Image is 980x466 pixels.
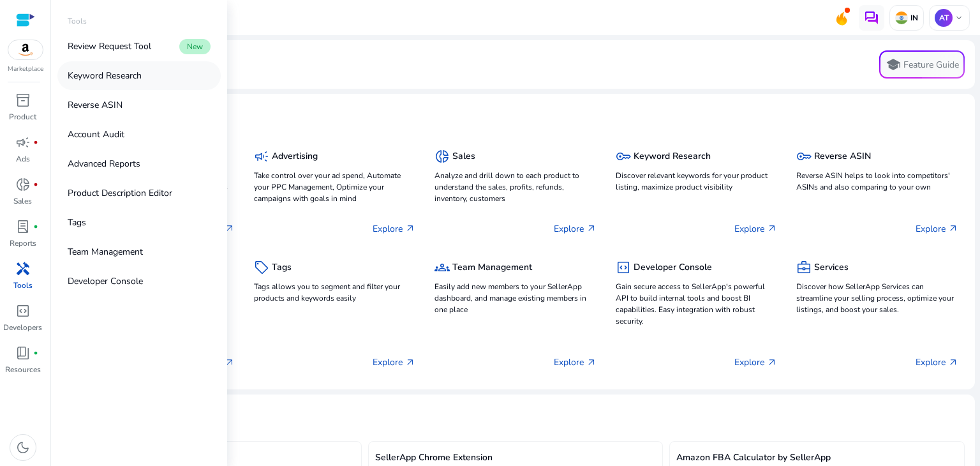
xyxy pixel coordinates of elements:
[616,149,631,164] span: key
[814,151,871,162] h5: Reverse ASIN
[15,93,31,108] span: inventory_2
[796,149,812,164] span: key
[796,281,958,315] p: Discover how SellerApp Services can streamline your selling process, optimize your listings, and ...
[916,356,958,369] p: Explore
[734,356,777,369] p: Explore
[3,322,42,333] p: Developers
[948,357,958,368] span: arrow_outward
[68,98,122,112] p: Reverse ASIN
[634,262,712,273] h5: Developer Console
[434,170,597,204] p: Analyze and drill down to each product to understand the sales, profits, refunds, inventory, cust...
[33,224,38,229] span: fiber_manual_record
[554,222,597,236] p: Explore
[616,260,631,275] span: code_blocks
[452,151,475,162] h5: Sales
[13,280,33,291] p: Tools
[796,260,812,275] span: business_center
[916,222,958,236] p: Explore
[15,303,31,319] span: code_blocks
[676,453,958,463] h5: Amazon FBA Calculator by SellerApp
[225,357,235,368] span: arrow_outward
[879,50,965,79] button: schoolFeature Guide
[10,237,36,249] p: Reports
[9,111,36,123] p: Product
[68,128,124,141] p: Account Audit
[68,69,142,82] p: Keyword Research
[405,357,415,368] span: arrow_outward
[375,453,657,463] h5: SellerApp Chrome Extension
[895,11,908,24] img: in.svg
[15,261,31,276] span: handyman
[254,281,416,304] p: Tags allows you to segment and filter your products and keywords easily
[434,149,450,164] span: donut_small
[272,151,318,162] h5: Advertising
[616,170,778,193] p: Discover relevant keywords for your product listing, maximize product visibility
[373,356,415,369] p: Explore
[373,222,415,236] p: Explore
[554,356,597,369] p: Explore
[903,59,959,71] p: Feature Guide
[908,13,918,23] p: IN
[272,262,292,273] h5: Tags
[767,357,777,368] span: arrow_outward
[954,13,964,23] span: keyboard_arrow_down
[68,216,86,229] p: Tags
[254,170,416,204] p: Take control over your ad spend, Automate your PPC Management, Optimize your campaigns with goals...
[616,281,778,327] p: Gain secure access to SellerApp's powerful API to build internal tools and boost BI capabilities....
[33,182,38,187] span: fiber_manual_record
[8,64,43,74] p: Marketplace
[68,186,172,200] p: Product Description Editor
[814,262,849,273] h5: Services
[225,223,235,234] span: arrow_outward
[15,135,31,150] span: campaign
[434,260,450,275] span: groups
[16,153,30,165] p: Ads
[935,9,953,27] p: AT
[734,222,777,236] p: Explore
[15,345,31,361] span: book_4
[767,223,777,234] span: arrow_outward
[586,223,597,234] span: arrow_outward
[886,57,901,72] span: school
[33,350,38,356] span: fiber_manual_record
[13,195,32,207] p: Sales
[15,177,31,192] span: donut_small
[948,223,958,234] span: arrow_outward
[405,223,415,234] span: arrow_outward
[68,245,143,259] p: Team Management
[68,157,140,170] p: Advanced Reports
[68,15,87,27] p: Tools
[179,39,211,54] span: New
[434,281,597,315] p: Easily add new members to your SellerApp dashboard, and manage existing members in one place
[586,357,597,368] span: arrow_outward
[33,140,38,145] span: fiber_manual_record
[254,260,269,275] span: sell
[5,364,41,375] p: Resources
[8,40,43,59] img: amazon.svg
[15,440,31,455] span: dark_mode
[254,149,269,164] span: campaign
[796,170,958,193] p: Reverse ASIN helps to look into competitors' ASINs and also comparing to your own
[452,262,532,273] h5: Team Management
[634,151,711,162] h5: Keyword Research
[15,219,31,234] span: lab_profile
[68,40,151,53] p: Review Request Tool
[68,274,143,288] p: Developer Console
